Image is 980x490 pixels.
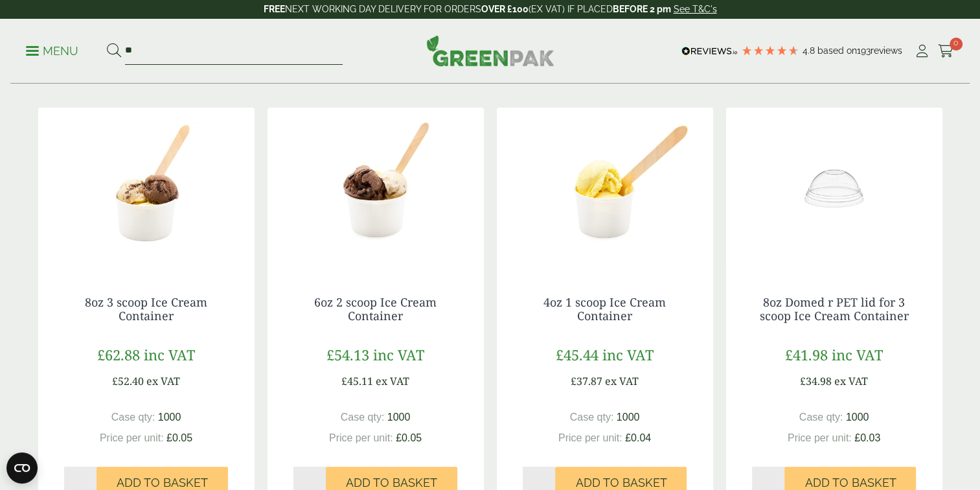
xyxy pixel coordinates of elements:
span: 0 [950,38,963,51]
span: 1000 [158,412,181,423]
span: Price per unit: [100,432,164,443]
span: ex VAT [834,374,868,388]
span: £0.03 [854,432,880,443]
i: Cart [938,45,954,58]
span: Add to Basket [117,476,208,490]
span: Case qty: [570,412,614,423]
span: 1000 [387,412,411,423]
span: £37.87 [571,374,602,388]
span: £54.13 [326,345,369,364]
a: 0 [938,41,954,61]
div: 4.8 Stars [741,45,799,56]
span: 4.8 [803,45,817,56]
strong: OVER £100 [481,4,529,14]
img: 4oz 1 Scoop Ice Cream Container with Ice Cream [497,108,713,270]
span: 1000 [617,412,640,423]
a: 8oz 3 scoop Ice Cream Container [85,294,207,324]
span: ex VAT [376,374,409,388]
span: 193 [857,45,871,56]
a: See T&C's [674,4,717,14]
span: £45.44 [556,345,598,364]
button: Open CMP widget [6,452,38,484]
i: My Account [914,45,930,58]
a: 4oz 1 scoop Ice Cream Container [543,294,666,324]
span: £62.88 [97,345,140,364]
span: inc VAT [373,345,424,364]
strong: FREE [264,4,285,14]
img: 4oz Ice Cream lid [726,108,942,270]
span: Add to Basket [804,476,896,490]
span: Price per unit: [329,432,393,443]
span: Case qty: [799,412,843,423]
span: £52.40 [112,374,144,388]
span: £0.05 [396,432,422,443]
span: inc VAT [832,345,883,364]
p: Menu [26,43,78,59]
span: £0.04 [625,432,651,443]
span: inc VAT [144,345,195,364]
a: 6oz 2 scoop Ice Cream Container [314,294,437,324]
span: Add to Basket [575,476,667,490]
span: £45.11 [341,374,373,388]
span: Add to Basket [346,476,437,490]
span: reviews [871,45,902,56]
span: 1000 [846,412,869,423]
a: Menu [26,43,78,56]
span: ex VAT [146,374,180,388]
strong: BEFORE 2 pm [613,4,671,14]
span: ex VAT [605,374,639,388]
img: REVIEWS.io [681,47,738,56]
span: £41.98 [785,345,828,364]
span: Case qty: [341,412,385,423]
a: 8oz Domed r PET lid for 3 scoop Ice Cream Container [760,294,909,324]
span: Price per unit: [558,432,622,443]
span: £0.05 [166,432,192,443]
img: 8oz 3 Scoop Ice Cream Container with Ice Cream [38,108,255,270]
span: Based on [817,45,857,56]
span: £34.98 [800,374,832,388]
span: inc VAT [602,345,654,364]
span: Price per unit: [788,432,852,443]
img: 6oz 2 Scoop Ice Cream Container with Ice Cream [268,108,484,270]
img: GreenPak Supplies [426,35,554,66]
span: Case qty: [111,412,155,423]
